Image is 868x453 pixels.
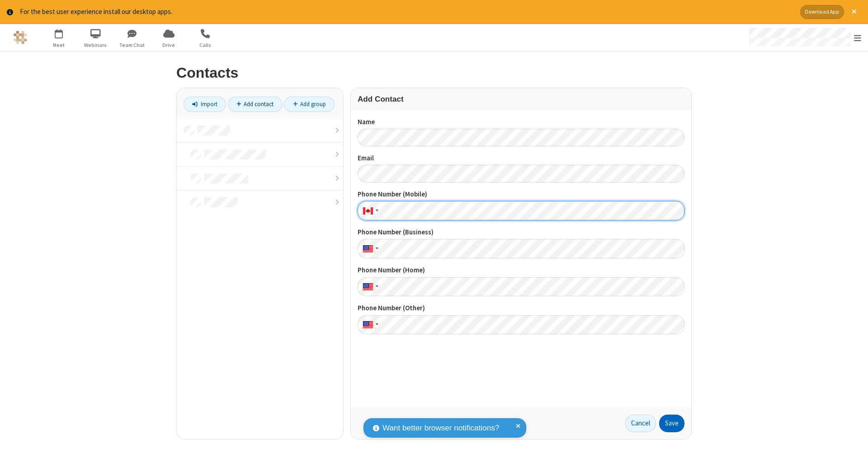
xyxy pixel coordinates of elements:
[659,415,684,433] button: Save
[228,97,283,112] a: Add contact
[625,415,656,433] a: Cancel
[152,41,186,49] span: Drive
[847,5,861,19] button: Close alert
[358,153,684,163] label: Email
[14,31,27,44] img: QA Selenium DO NOT DELETE OR CHANGE
[20,7,793,17] div: For the best user experience install our desktop apps.
[358,201,381,220] div: Canada: + 1
[79,41,113,49] span: Webinars
[42,41,76,49] span: Meet
[358,315,381,335] div: United States: + 1
[358,189,684,200] label: Phone Number (Mobile)
[358,117,684,127] label: Name
[358,303,684,313] label: Phone Number (Other)
[741,24,868,51] div: Open menu
[382,422,499,434] span: Want better browser notifications?
[176,65,692,81] h2: Contacts
[800,5,844,19] button: Download App
[284,97,335,112] a: Add group
[189,41,222,49] span: Calls
[184,97,226,112] a: Import
[115,41,149,49] span: Team Chat
[3,24,37,51] button: Logo
[358,95,684,103] h3: Add Contact
[358,239,381,258] div: United States: + 1
[358,265,684,276] label: Phone Number (Home)
[358,277,381,297] div: United States: + 1
[358,227,684,238] label: Phone Number (Business)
